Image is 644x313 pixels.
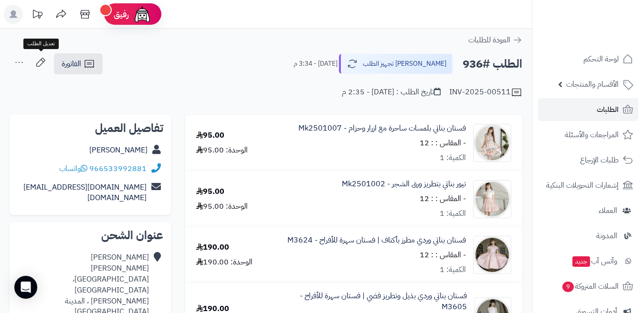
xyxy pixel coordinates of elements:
[277,291,467,313] a: فستان بناتي وردي بذيل وتطريز فضي | فستان سهرة للأفراح - M3605
[440,152,466,163] div: الكمية: 1
[420,137,466,149] small: - المقاس : : 12
[54,53,103,74] a: الفاتورة
[546,179,619,192] span: إشعارات التحويلات البنكية
[196,130,224,141] div: 95.00
[420,193,466,204] small: - المقاس : : 12
[298,123,466,134] a: فستان بناتي بلمسات ساحرة مع ازرار وحزام - Mk2501007
[196,145,248,156] div: الوحدة: 95.00
[596,229,617,242] span: المدونة
[538,123,638,146] a: المراجعات والأسئلة
[440,264,466,275] div: الكمية: 1
[196,257,253,268] div: الوحدة: 190.00
[538,174,638,197] a: إشعارات التحويلات البنكية
[196,186,224,197] div: 95.00
[59,163,87,174] a: واتساب
[583,52,619,66] span: لوحة التحكم
[538,48,638,71] a: لوحة التحكم
[89,144,148,156] a: [PERSON_NAME]
[538,98,638,121] a: الطلبات
[538,275,638,298] a: السلات المتروكة9
[571,254,617,268] span: وآتس آب
[579,23,635,43] img: logo-2.png
[196,242,229,253] div: 190.00
[597,103,619,116] span: الطلبات
[449,87,522,98] div: INV-2025-00511
[538,250,638,273] a: وآتس آبجديد
[114,9,129,20] span: رفيق
[23,39,59,49] div: تعديل الطلب
[17,122,163,134] h2: تفاصيل العميل
[538,224,638,247] a: المدونة
[196,201,248,212] div: الوحدة: 95.00
[342,87,441,98] div: تاريخ الطلب : [DATE] - 2:35 م
[562,281,574,293] span: 9
[133,5,152,24] img: ai-face.png
[89,163,147,174] a: 966533992881
[294,59,338,69] small: [DATE] - 3:34 م
[474,180,511,218] img: 1739176745-IMG_7271-90x90.jpeg
[342,179,466,190] a: تيور بناتي بتطريز ورق الشجر - Mk2501002
[538,199,638,222] a: العملاء
[468,34,510,46] span: العودة للطلبات
[538,149,638,172] a: طلبات الإرجاع
[23,182,147,204] a: [DOMAIN_NAME][EMAIL_ADDRESS][DOMAIN_NAME]
[561,280,619,293] span: السلات المتروكة
[565,128,619,141] span: المراجعات والأسئلة
[463,54,522,74] h2: الطلب #936
[14,276,37,299] div: Open Intercom Messenger
[566,78,619,91] span: الأقسام والمنتجات
[580,153,619,167] span: طلبات الإرجاع
[287,235,466,246] a: فستان بناتي وردي مطرز بأكتاف | فستان سهرة للأفراح - M3624
[474,236,511,274] img: 1756220506-413A4990-90x90.jpeg
[474,124,511,162] img: 1739175624-IMG_7278-90x90.jpeg
[339,54,453,74] button: [PERSON_NAME] تجهيز الطلب
[440,208,466,219] div: الكمية: 1
[468,34,522,46] a: العودة للطلبات
[572,256,590,267] span: جديد
[25,5,49,26] a: تحديثات المنصة
[599,204,617,217] span: العملاء
[17,230,163,241] h2: عنوان الشحن
[62,58,81,70] span: الفاتورة
[420,249,466,261] small: - المقاس : : 12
